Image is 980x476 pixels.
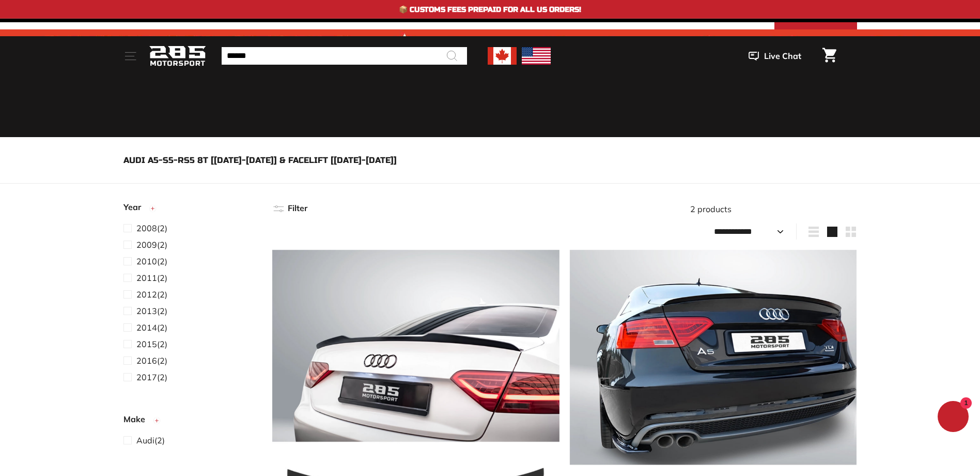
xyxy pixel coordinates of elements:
[136,372,167,382] span: (2)
[136,322,157,333] span: 2014
[136,372,157,382] span: 2017
[149,44,206,68] img: Logo_285_Motorsport_areodynamics_components
[136,322,167,333] span: (2)
[136,435,165,445] span: (2)
[136,355,157,366] span: 2016
[136,339,167,349] span: (2)
[136,289,167,300] span: (2)
[123,409,256,435] button: Make
[136,256,167,266] span: (2)
[123,202,149,212] span: Year
[136,240,167,250] span: (2)
[123,197,256,222] button: Year
[814,19,857,34] a: Contact Us
[136,355,167,366] span: (2)
[565,204,857,214] div: 2 products
[222,47,467,65] input: Search
[776,19,798,34] a: FAQs
[272,197,307,221] button: Filter
[136,306,167,316] span: (2)
[123,155,857,165] h1: Audi A5-S5-RS5 8T [[DATE]-[DATE]] & Facelift [[DATE]-[DATE]]
[734,50,816,63] button: Live Chat
[123,414,153,424] span: Make
[935,401,972,435] inbox-online-store-chat: Shopify online store chat
[136,223,167,233] span: (2)
[136,435,154,445] span: Audi
[729,19,760,34] a: Returns
[679,19,712,34] a: Reviews
[816,39,843,73] a: Cart
[136,289,157,300] span: 2012
[399,5,581,14] h4: 📦 Customs Fees Prepaid for All US Orders!
[136,223,157,233] span: 2008
[136,273,167,283] span: (2)
[136,256,157,266] span: 2010
[764,50,801,62] span: Live Chat
[136,273,157,283] span: 2011
[136,240,157,250] span: 2009
[136,339,157,349] span: 2015
[136,306,157,316] span: 2013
